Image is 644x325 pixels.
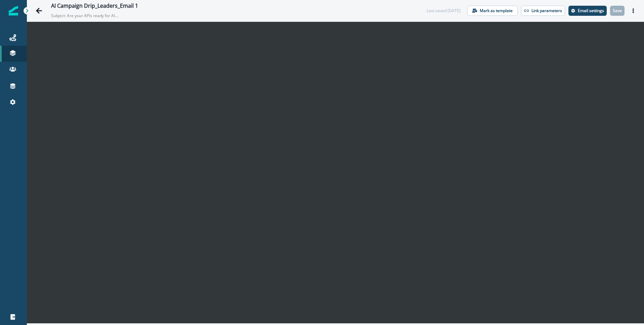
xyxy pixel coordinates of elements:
[568,6,607,16] button: Settings
[531,8,562,13] p: Link parameters
[427,8,461,14] div: Last saved [DATE]
[51,3,138,10] div: AI Campaign Drip_Leaders_Email 1
[480,8,513,13] p: Mark as template
[9,6,18,15] img: Inflection
[51,10,118,19] p: Subject: Are your APIs ready for AI agents?
[32,4,46,17] button: Go back
[628,6,639,16] button: Actions
[467,6,518,16] button: Mark as template
[578,8,604,13] p: Email settings
[610,6,625,16] button: Save
[521,6,565,16] button: Link parameters
[613,8,622,13] p: Save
